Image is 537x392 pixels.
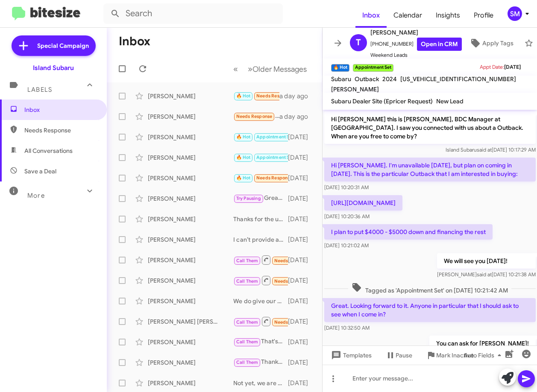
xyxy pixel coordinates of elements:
button: Pause [379,348,419,363]
div: [PERSON_NAME] [148,112,233,121]
div: [PERSON_NAME] [148,133,233,141]
span: Outback [355,75,379,83]
span: New Lead [436,97,464,105]
span: Needs Response [274,319,311,325]
span: Call Them [236,319,258,325]
span: said at [476,146,491,153]
span: Templates [329,348,372,363]
button: Next [243,60,312,78]
span: Labels [27,86,52,94]
span: Needs Response [274,278,311,284]
div: [PERSON_NAME] [148,256,233,264]
span: Appt Date: [480,64,504,70]
a: Open in CRM [417,38,462,51]
div: What am I coming by about? 😊 [233,173,288,183]
input: Search [103,3,283,24]
nav: Page navigation example [229,60,312,78]
div: [PERSON_NAME] [148,358,233,367]
span: 🔥 Hot [236,175,251,181]
span: All Conversations [24,146,73,155]
span: 🔥 Hot [236,134,251,140]
span: Needs Response [256,93,293,99]
span: Needs Response [256,175,293,181]
h1: Inbox [119,35,150,48]
div: [DATE] [288,235,315,244]
span: Call Them [236,360,258,365]
div: a day ago [279,112,315,121]
a: Inbox [355,3,387,28]
div: Inbound Call [233,275,288,286]
div: [DATE] [288,153,315,162]
span: Save a Deal [24,167,56,176]
div: Thank you that could work [233,91,279,101]
p: Hi [PERSON_NAME] this is [PERSON_NAME], BDC Manager at [GEOGRAPHIC_DATA]. I saw you connected wit... [324,111,536,144]
span: Needs Response [236,114,273,119]
div: Your welcome! [233,132,288,142]
div: [PERSON_NAME] [PERSON_NAME] [148,317,233,326]
span: [PHONE_NUMBER] [370,38,462,51]
button: SM [500,6,528,21]
span: [DATE] 10:20:36 AM [324,213,370,219]
span: Needs Response [24,126,97,135]
div: Thank you. [233,357,288,367]
span: [DATE] 10:21:02 AM [324,242,369,249]
button: Apply Tags [462,35,520,51]
div: [PERSON_NAME] [148,338,233,346]
p: [URL][DOMAIN_NAME] [324,195,402,211]
div: [DATE] [288,174,315,182]
div: [DATE] [288,276,315,285]
div: [DATE] [288,358,315,367]
div: [PERSON_NAME] [148,174,233,182]
a: Profile [467,3,500,28]
p: We will see you [DATE]! [437,253,535,269]
span: Mark Inactive [436,348,474,363]
span: Special Campaign [37,41,89,50]
span: « [233,64,238,74]
span: [PERSON_NAME] [370,27,462,38]
button: Auto Fields [457,348,511,363]
small: 🔥 Hot [331,64,349,72]
span: Needs Response [274,258,311,263]
span: [DATE] 10:20:31 AM [324,184,369,190]
div: [PERSON_NAME] [148,194,233,203]
span: Subaru Dealer Site (Epricer Request) [331,97,433,105]
span: 🔥 Hot [236,155,251,160]
p: Great. Looking forward to it. Anyone in particular that I should ask to see when I come in? [324,298,536,322]
span: Appointment Set [256,134,294,140]
span: Insights [429,3,467,28]
div: [PERSON_NAME] [148,215,233,223]
div: [DATE] [288,194,315,203]
div: That's perfectly fine! If you have any questions or need assistance later, feel free to reach out... [233,337,288,347]
span: [DATE] 10:32:50 AM [324,325,370,331]
div: Island Subaru [33,64,74,72]
span: Tagged as 'Appointment Set' on [DATE] 10:21:42 AM [348,282,511,295]
a: Calendar [387,3,429,28]
span: Subaru [331,75,351,83]
div: We do give our best offers after physically seeing the vehicle, when can you come in for a proper... [233,297,288,305]
p: Hi [PERSON_NAME]. I'm unavailable [DATE], but plan on coming in [DATE]. This is the particular Ou... [324,158,536,181]
div: [DATE] [288,256,315,264]
span: More [27,192,45,199]
p: I plan to put $4000 - $5000 down and financing the rest [324,224,493,240]
div: SM [508,6,522,21]
span: Call Them [236,258,258,263]
div: thx [233,152,288,162]
span: Call Them [236,339,258,345]
button: Templates [323,348,379,363]
span: said at [476,271,491,278]
button: Previous [228,60,243,78]
span: T [356,36,361,50]
span: Auto Fields [464,348,505,363]
div: Let me know when [PERSON_NAME] will start releasing them. [233,111,279,121]
div: Not yet, we are hoping for fall! [233,379,288,387]
span: Appointment Set [256,155,294,160]
div: Inbound Call [233,255,288,265]
span: Island Subaru [DATE] 10:17:29 AM [445,146,535,153]
button: Mark Inactive [419,348,481,363]
span: [PERSON_NAME] [331,85,379,93]
small: Appointment Set [353,64,393,72]
p: You can ask for [PERSON_NAME]! [429,336,535,351]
